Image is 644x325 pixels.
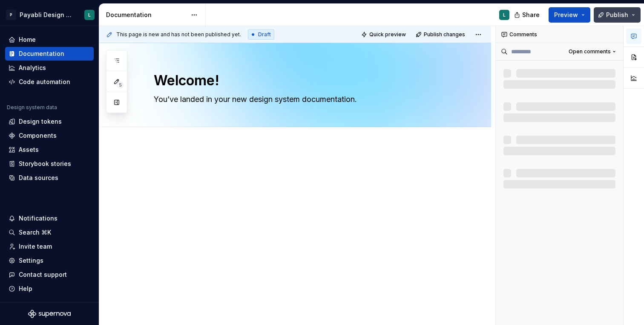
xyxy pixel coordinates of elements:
button: Open comments [565,46,620,58]
span: Quick preview [369,31,406,38]
a: Assets [5,143,94,157]
a: Components [5,129,94,142]
div: Contact support [19,270,67,279]
div: Invite team [19,242,52,251]
span: Publish changes [424,31,465,38]
div: L [503,12,506,18]
div: Payabli Design System [20,11,74,19]
a: Documentation [5,47,94,61]
div: Design system data [7,104,57,111]
a: Settings [5,254,94,267]
div: Notifications [19,214,57,223]
a: Storybook stories [5,157,94,171]
button: Help [5,282,94,296]
svg: Supernova Logo [28,310,71,318]
span: Draft [258,31,271,38]
div: Code automation [19,78,70,86]
span: Open comments [569,48,611,55]
span: Publish [606,11,628,19]
button: Quick preview [359,29,410,41]
div: Assets [19,145,39,154]
div: Data sources [19,174,58,182]
button: Contact support [5,268,94,281]
span: Share [522,11,540,19]
button: Publish changes [413,29,469,41]
button: Search ⌘K [5,226,94,239]
div: Help [19,284,32,293]
a: Code automation [5,75,94,89]
div: Components [19,131,57,140]
a: Data sources [5,171,94,185]
div: Storybook stories [19,160,71,168]
span: This page is new and has not been published yet. [116,31,241,38]
a: Design tokens [5,115,94,128]
a: Invite team [5,240,94,253]
div: P [6,10,16,20]
a: Analytics [5,61,94,75]
div: Analytics [19,64,46,72]
div: Design tokens [19,117,62,126]
div: Documentation [19,49,64,58]
div: Comments [496,26,623,43]
a: Home [5,33,94,46]
button: Publish [594,7,641,23]
div: L [88,12,91,18]
div: Documentation [106,11,187,19]
div: Settings [19,256,43,265]
button: Share [510,7,545,23]
span: 5 [117,81,124,88]
button: Notifications [5,212,94,225]
button: PPayabli Design SystemL [2,6,97,24]
textarea: Welcome! [152,70,455,91]
span: Preview [554,11,578,19]
button: Preview [549,7,590,23]
textarea: You’ve landed in your new design system documentation. [152,93,455,106]
div: Home [19,35,36,44]
div: Search ⌘K [19,228,51,237]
